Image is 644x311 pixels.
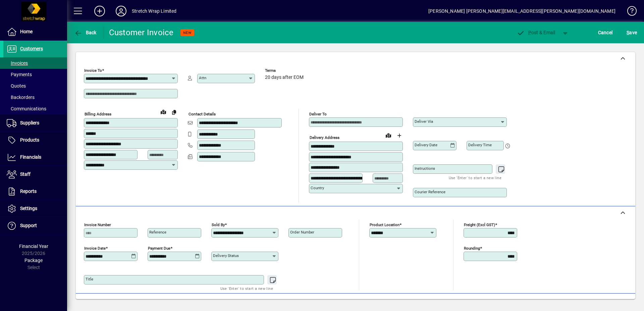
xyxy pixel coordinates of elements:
[20,189,37,194] span: Reports
[19,244,48,249] span: Financial Year
[84,246,106,251] mat-label: Invoice date
[449,174,501,182] mat-hint: Use 'Enter' to start a new line
[415,166,435,171] mat-label: Instructions
[3,57,67,69] a: Invoices
[598,27,613,38] span: Cancel
[311,186,324,190] mat-label: Country
[20,137,39,143] span: Products
[402,297,442,309] button: Product History
[383,130,394,141] a: View on map
[3,23,67,40] a: Home
[415,143,437,147] mat-label: Delivery date
[405,298,439,308] span: Product History
[7,83,26,89] span: Quotes
[86,277,93,281] mat-label: Title
[89,5,110,17] button: Add
[464,246,480,251] mat-label: Rounding
[627,30,629,35] span: S
[158,106,169,117] a: View on map
[3,183,67,200] a: Reports
[24,258,43,263] span: Package
[72,27,98,39] button: Back
[74,30,97,35] span: Back
[20,29,33,34] span: Home
[84,222,111,227] mat-label: Invoice number
[528,30,531,35] span: P
[309,112,327,116] mat-label: Deliver To
[7,106,46,111] span: Communications
[213,253,239,258] mat-label: Delivery status
[370,222,399,227] mat-label: Product location
[20,154,41,160] span: Financials
[220,284,273,292] mat-hint: Use 'Enter' to start a new line
[3,166,67,183] a: Staff
[415,119,433,124] mat-label: Deliver via
[513,27,559,39] button: Post & Email
[428,6,615,16] div: [PERSON_NAME] [PERSON_NAME][EMAIL_ADDRESS][PERSON_NAME][DOMAIN_NAME]
[517,30,555,35] span: ost & Email
[3,103,67,114] a: Communications
[212,222,225,227] mat-label: Sold by
[7,72,32,77] span: Payments
[132,6,177,16] div: Stretch Wrap Limited
[590,298,617,308] span: Product
[84,68,102,73] mat-label: Invoice To
[586,297,620,309] button: Product
[3,217,67,234] a: Support
[468,143,492,147] mat-label: Delivery time
[183,31,192,35] span: NEW
[265,75,304,80] span: 20 days after EOM
[20,206,37,211] span: Settings
[415,190,445,194] mat-label: Courier Reference
[3,200,67,217] a: Settings
[148,246,170,251] mat-label: Payment due
[3,80,67,92] a: Quotes
[596,27,614,39] button: Cancel
[7,60,28,66] span: Invoices
[464,222,495,227] mat-label: Freight (excl GST)
[265,68,305,73] span: Terms
[109,27,174,38] div: Customer Invoice
[110,5,132,17] button: Profile
[3,69,67,80] a: Payments
[169,107,179,117] button: Copy to Delivery address
[290,230,314,235] mat-label: Order number
[625,27,639,39] button: Save
[627,27,637,38] span: ave
[3,92,67,103] a: Backorders
[3,115,67,132] a: Suppliers
[20,46,43,51] span: Customers
[199,75,206,80] mat-label: Attn
[622,1,636,23] a: Knowledge Base
[67,27,104,39] app-page-header-button: Back
[149,230,166,235] mat-label: Reference
[3,132,67,149] a: Products
[20,171,31,177] span: Staff
[20,120,39,125] span: Suppliers
[394,130,405,141] button: Choose address
[3,149,67,166] a: Financials
[20,223,37,228] span: Support
[7,95,35,100] span: Backorders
